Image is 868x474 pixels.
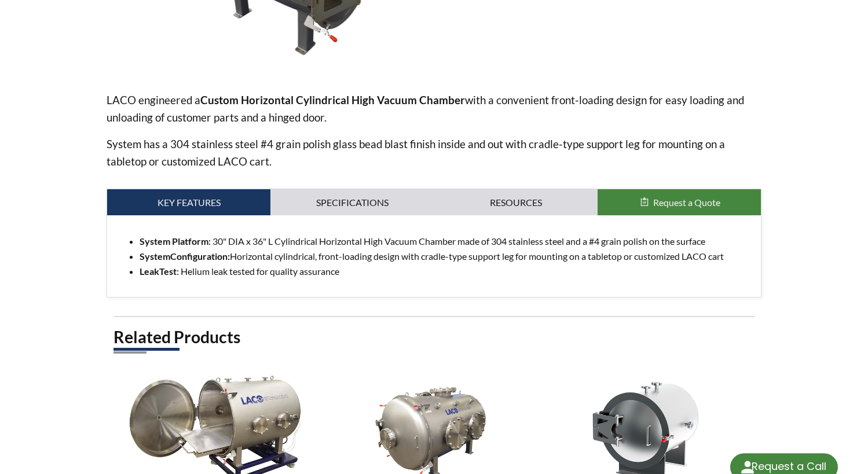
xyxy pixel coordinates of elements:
strong: Leak [140,266,159,277]
h2: Related Products [113,326,754,348]
button: Request a Quote [598,189,761,216]
p: System has a 304 stainless steel #4 grain polish glass bead blast finish inside and out with crad... [107,135,761,170]
strong: Test [159,266,177,277]
li: : 30" DIA x 36" L Cylindrical Horizontal High Vacuum Chamber made of 304 stainless steel and a #4... [140,234,751,249]
p: LACO engineered a with a convenient front-loading design for easy loading and unloading of custom... [107,91,761,126]
strong: Custom Horizontal Cylindrical High Vacuum Chamber [200,93,465,106]
a: Specifications [270,189,434,216]
a: Resources [434,189,598,216]
a: Key Features [107,189,270,216]
li: : Helium leak tested for quality assurance [140,264,751,279]
span: Request a Quote [653,197,720,208]
strong: System : [140,251,230,262]
strong: System Platform [140,236,208,247]
strong: Configuration [170,251,228,262]
li: Horizontal cylindrical, front-loading design with cradle-type support leg for mounting on a table... [140,249,751,264]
